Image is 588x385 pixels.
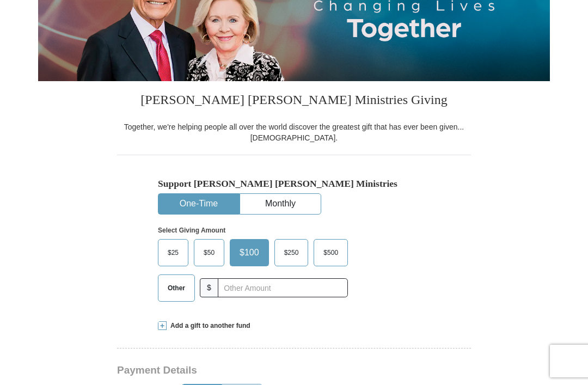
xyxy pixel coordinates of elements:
span: $25 [162,245,184,261]
button: One-Time [158,194,239,214]
h5: Support [PERSON_NAME] [PERSON_NAME] Ministries [158,178,430,190]
span: $50 [198,245,220,261]
span: Add a gift to another fund [167,321,250,331]
strong: Select Giving Amount [158,227,225,234]
h3: Payment Details [117,364,395,377]
span: Other [162,280,191,296]
h3: [PERSON_NAME] [PERSON_NAME] Ministries Giving [117,81,471,121]
span: $100 [234,245,265,261]
button: Monthly [240,194,321,214]
span: $500 [318,245,344,261]
span: $ [200,278,218,297]
div: Together, we're helping people all over the world discover the greatest gift that has ever been g... [117,121,471,143]
span: $250 [279,245,304,261]
input: Other Amount [218,278,348,297]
